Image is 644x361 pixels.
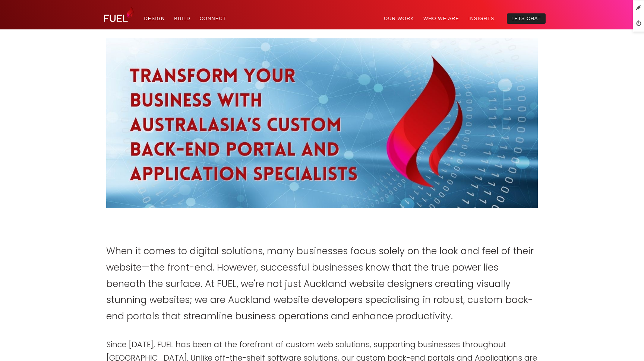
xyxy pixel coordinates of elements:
[106,38,538,208] img: Transform Your Business with Australasia’s Custom Back-End PORTAL and application Specialists
[419,13,464,24] a: Who We Are
[170,13,195,24] a: Build
[139,13,170,24] a: Design
[106,245,534,323] big: When it comes to digital solutions, many businesses focus solely on the look and feel of their we...
[464,13,499,24] a: Insights
[195,13,231,24] a: Connect
[379,13,419,24] a: Our Work
[104,6,134,22] img: Fuel Design Ltd - Website design and development company in North Shore, Auckland
[507,13,546,24] a: Lets Chat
